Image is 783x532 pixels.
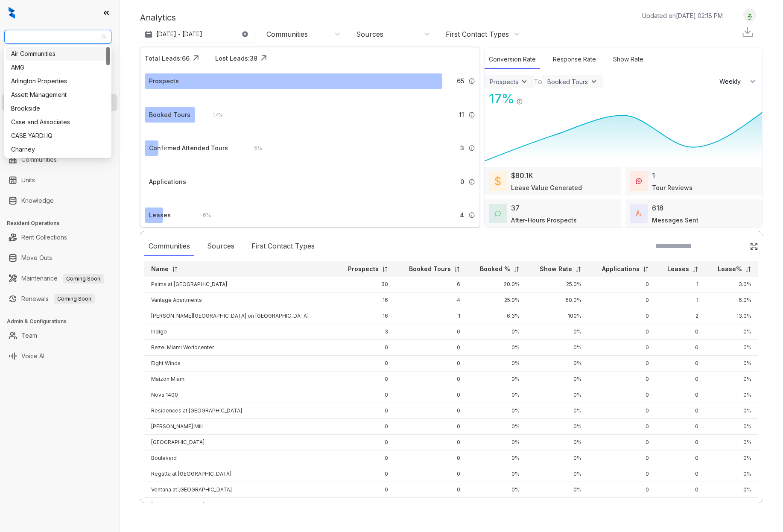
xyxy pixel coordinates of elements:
[656,277,706,292] td: 1
[705,419,758,435] td: 0%
[395,435,467,450] td: 0
[526,466,588,482] td: 0%
[588,371,656,387] td: 0
[335,450,394,466] td: 0
[144,340,335,356] td: Bezel Miami Worldcenter
[656,498,706,514] td: 0
[144,419,335,435] td: [PERSON_NAME] Mill
[21,290,95,307] a: RenewalsComing Soon
[468,111,475,118] img: Info
[2,57,117,74] li: Leads
[21,249,52,266] a: Move Outs
[750,242,758,251] img: Click Icon
[395,324,467,340] td: 0
[335,371,394,387] td: 0
[656,387,706,403] td: 0
[656,308,706,324] td: 2
[11,63,105,72] div: AMG
[467,466,526,482] td: 0%
[335,482,394,498] td: 0
[526,277,588,292] td: 25.0%
[516,98,523,105] img: Info
[395,308,467,324] td: 1
[526,498,588,514] td: 0%
[395,482,467,498] td: 0
[203,237,239,256] div: Sources
[140,11,176,24] p: Analytics
[11,49,105,58] div: Air Communities
[395,403,467,419] td: 0
[144,482,335,498] td: Ventana at [GEOGRAPHIC_DATA]
[485,89,514,108] div: 17 %
[467,482,526,498] td: 0%
[705,277,758,292] td: 3.0%
[2,290,117,307] li: Renewals
[526,340,588,356] td: 0%
[2,94,117,111] li: Leasing
[204,110,223,120] div: 17 %
[9,30,106,43] span: ZRS
[395,340,467,356] td: 0
[534,76,542,87] div: To
[705,435,758,450] td: 0%
[588,277,656,292] td: 0
[588,340,656,356] td: 0
[446,29,509,39] div: First Contact Types
[144,237,194,256] div: Communities
[667,265,689,273] p: Leases
[335,403,394,419] td: 0
[21,172,35,189] a: Units
[718,265,742,273] p: Lease%
[490,78,518,85] div: Prospects
[467,387,526,403] td: 0%
[63,274,104,284] span: Coming Soon
[149,76,179,86] div: Prospects
[652,216,698,225] div: Messages Sent
[656,324,706,340] td: 0
[382,266,388,272] img: sorting
[144,498,335,514] td: [GEOGRAPHIC_DATA]
[144,356,335,371] td: Eight Winds
[356,29,383,39] div: Sources
[588,403,656,419] td: 0
[395,498,467,514] td: 0
[705,450,758,466] td: 0%
[460,210,464,220] span: 4
[602,265,640,273] p: Applications
[335,324,394,340] td: 3
[526,308,588,324] td: 100%
[549,50,600,69] div: Response Rate
[21,229,67,246] a: Rent Collections
[705,292,758,308] td: 6.0%
[523,91,536,103] img: Click Icon
[335,340,394,356] td: 0
[395,466,467,482] td: 0
[247,237,319,256] div: First Contact Types
[149,177,186,187] div: Applications
[467,403,526,419] td: 0%
[705,308,758,324] td: 13.0%
[652,183,692,192] div: Tour Reviews
[643,266,649,272] img: sorting
[705,340,758,356] td: 0%
[480,265,510,273] p: Booked %
[588,324,656,340] td: 0
[467,277,526,292] td: 20.0%
[6,47,110,61] div: Air Communities
[719,77,745,86] span: Weekly
[588,356,656,371] td: 0
[513,266,520,272] img: sorting
[144,371,335,387] td: Maizon Miami
[744,11,756,20] img: UserAvatar
[692,266,698,272] img: sorting
[7,219,119,227] h3: Resident Operations
[656,435,706,450] td: 0
[144,403,335,419] td: Residences at [GEOGRAPHIC_DATA]
[468,178,475,185] img: Info
[2,114,117,132] li: Collections
[335,435,394,450] td: 0
[144,435,335,450] td: [GEOGRAPHIC_DATA]
[705,356,758,371] td: 0%
[526,371,588,387] td: 0%
[457,76,464,86] span: 65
